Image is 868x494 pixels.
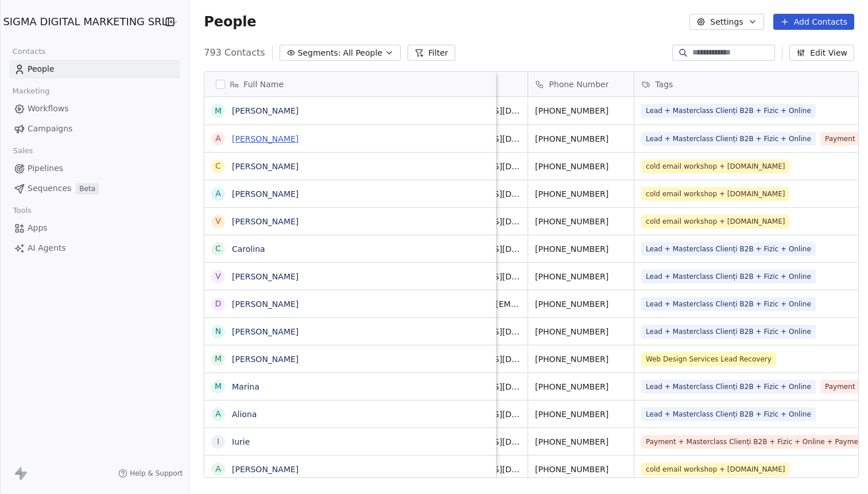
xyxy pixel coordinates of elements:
span: Tags [655,79,673,90]
span: cold email workshop + [DOMAIN_NAME] [641,215,789,228]
a: [PERSON_NAME] [232,106,299,115]
span: Lead + Masterclass Clienți B2B + Fizic + Online [641,104,816,118]
a: [PERSON_NAME] [232,299,299,309]
a: [PERSON_NAME] [232,355,299,364]
span: [PHONE_NUMBER] [535,353,627,365]
span: 793 Contacts [204,46,265,60]
a: [PERSON_NAME] [232,327,299,336]
span: Lead + Masterclass Clienți B2B + Fizic + Online [641,132,816,146]
span: Full Name [243,79,284,90]
div: A [216,188,222,200]
div: V [216,215,222,227]
span: [PHONE_NUMBER] [535,243,627,255]
span: AI Agents [28,242,66,254]
span: Lead + Masterclass Clienți B2B + Fizic + Online [641,380,816,394]
span: [PHONE_NUMBER] [535,161,627,172]
a: [PERSON_NAME] [232,272,299,281]
span: Lead + Masterclass Clienți B2B + Fizic + Online [641,297,816,311]
a: Marina [232,382,259,391]
span: Contacts [7,43,51,60]
span: [PHONE_NUMBER] [535,216,627,227]
span: [PHONE_NUMBER] [535,464,627,475]
span: Marketing [7,83,55,100]
button: Settings [689,14,764,30]
div: M [215,105,222,117]
button: Edit View [789,45,854,61]
span: Web Design Services Lead Recovery [641,352,776,366]
div: Full Name [204,72,496,96]
span: Segments: [298,47,341,59]
span: Lead + Masterclass Clienți B2B + Fizic + Online [641,407,816,421]
span: People [28,63,55,75]
span: Pipelines [28,162,63,174]
a: [PERSON_NAME] [232,134,299,143]
a: Apps [9,219,180,238]
div: C [215,160,221,172]
a: [PERSON_NAME] [232,465,299,474]
span: cold email workshop + [DOMAIN_NAME] [641,187,789,201]
span: Lead + Masterclass Clienți B2B + Fizic + Online [641,270,816,283]
span: Sales [8,142,38,160]
a: [PERSON_NAME] [232,217,299,226]
span: [PHONE_NUMBER] [535,133,627,145]
div: A [216,408,222,420]
span: [PHONE_NUMBER] [535,298,627,310]
div: A [216,133,222,145]
a: People [9,60,180,79]
div: D [215,298,222,310]
span: Workflows [28,103,69,115]
div: V [216,270,222,282]
a: Aliona [232,410,257,419]
span: cold email workshop + [DOMAIN_NAME] [641,462,789,476]
a: [PERSON_NAME] [232,162,299,171]
a: Iurie [232,437,250,446]
a: Campaigns [9,119,180,138]
a: AI Agents [9,239,180,258]
span: SIGMA DIGITAL MARKETING SRL [3,14,167,29]
a: Pipelines [9,159,180,178]
div: M [215,380,222,392]
a: Carolina [232,244,265,254]
div: N [215,325,221,337]
span: [PHONE_NUMBER] [535,188,627,200]
span: Phone Number [549,79,609,90]
div: C [215,243,221,255]
span: Campaigns [28,123,72,135]
a: [PERSON_NAME] [232,189,299,199]
span: Apps [28,222,48,234]
span: Lead + Masterclass Clienți B2B + Fizic + Online [641,325,816,339]
span: All People [343,47,382,59]
span: [PHONE_NUMBER] [535,381,627,392]
div: Phone Number [528,72,634,96]
a: SequencesBeta [9,179,180,198]
button: SIGMA DIGITAL MARKETING SRL [14,12,150,32]
button: Filter [408,45,455,61]
span: Beta [76,183,99,195]
span: [PHONE_NUMBER] [535,409,627,420]
span: [PHONE_NUMBER] [535,271,627,282]
span: [PHONE_NUMBER] [535,326,627,337]
div: I [217,435,219,448]
span: Tools [8,202,36,219]
div: grid [204,97,497,479]
span: [PHONE_NUMBER] [535,105,627,116]
div: M [215,353,222,365]
span: Help & Support [130,469,183,478]
a: Workflows [9,99,180,118]
span: People [204,13,256,30]
div: A [216,463,222,475]
button: Add Contacts [773,14,854,30]
span: cold email workshop + [DOMAIN_NAME] [641,160,789,173]
span: Lead + Masterclass Clienți B2B + Fizic + Online [641,242,816,256]
span: [PHONE_NUMBER] [535,436,627,448]
span: Payment + Masterclass Clienți B2B + Fizic + Online + Payment [641,435,868,449]
span: Sequences [28,182,71,195]
a: Help & Support [118,469,183,478]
